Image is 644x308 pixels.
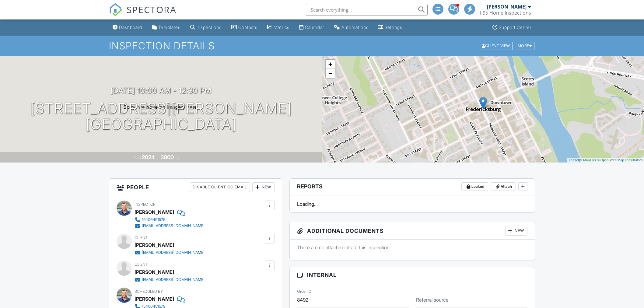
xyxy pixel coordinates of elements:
div: [PERSON_NAME] [135,208,174,217]
div: Templates [158,25,180,30]
div: 2024 [142,154,155,160]
a: © MapTiler [580,158,596,162]
h3: Additional Documents [290,222,535,240]
div: Contacts [238,25,257,30]
a: Leaflet [569,158,579,162]
h3: Internal [290,267,535,283]
a: Automations (Advanced) [331,22,371,33]
div: [EMAIL_ADDRESS][DOMAIN_NAME] [142,277,205,282]
div: Metrics [274,25,289,30]
div: Client View [479,42,513,50]
div: [PERSON_NAME] [135,240,174,250]
div: I-95 Home Inspections [480,10,531,16]
span: SPECTORA [127,3,177,16]
a: Contacts [229,22,260,33]
a: © OpenStreetMap contributors [597,158,642,162]
a: Settings [376,22,405,33]
span: Built [134,156,141,160]
div: New [505,226,527,236]
div: Disable Client CC Email [190,182,250,192]
img: The Best Home Inspection Software - Spectora [109,3,122,16]
a: Calendar [297,22,327,33]
p: There are no attachments to this inspection. [297,244,527,251]
span: Client [135,262,148,267]
div: New [252,182,275,192]
a: Support Center [490,22,534,33]
a: Zoom out [326,69,335,78]
div: Inspections [197,25,222,30]
div: Automations [341,25,369,30]
h1: [STREET_ADDRESS][PERSON_NAME] [GEOGRAPHIC_DATA] [30,100,292,133]
a: [EMAIL_ADDRESS][DOMAIN_NAME] [135,250,205,256]
a: Client View [478,43,514,48]
div: [PERSON_NAME] [135,294,174,303]
h3: [DATE] 10:00 am - 12:30 pm [110,86,212,95]
div: Dashboard [119,25,142,30]
a: Dashboard [110,22,145,33]
a: [EMAIL_ADDRESS][DOMAIN_NAME] [135,277,205,283]
input: Search everything... [306,4,428,16]
div: | [567,158,644,163]
div: More [515,42,535,50]
h3: People [109,179,282,196]
a: [EMAIL_ADDRESS][DOMAIN_NAME] [135,223,205,229]
a: Inspections [188,22,224,33]
div: 15406451579 [142,217,166,222]
span: sq. ft. [175,156,183,160]
div: Support Center [499,25,531,30]
span: Scheduled By [135,289,163,294]
a: Zoom in [326,60,335,69]
div: Settings [385,25,402,30]
span: Client [135,235,148,240]
span: Inspector [135,202,156,207]
div: [PERSON_NAME] [487,4,527,10]
h1: Inspection Details [109,40,535,51]
div: [PERSON_NAME] [135,268,174,277]
div: Calendar [305,25,324,30]
a: 15406451579 [135,217,205,223]
a: Metrics [265,22,292,33]
a: Templates [149,22,183,33]
div: 3000 [160,154,174,160]
label: Order ID [297,289,311,294]
a: SPECTORA [109,8,177,21]
div: [EMAIL_ADDRESS][DOMAIN_NAME] [142,223,205,228]
div: [EMAIL_ADDRESS][DOMAIN_NAME] [142,250,205,255]
label: Referral source [416,296,449,303]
